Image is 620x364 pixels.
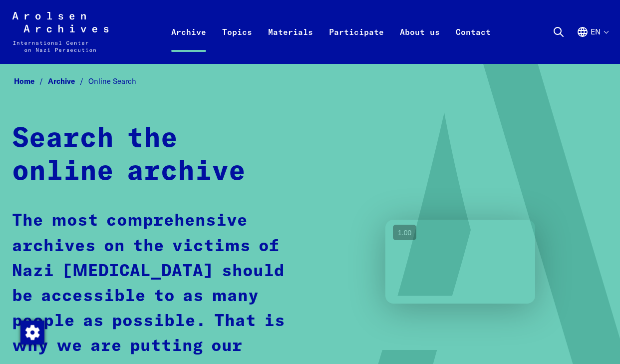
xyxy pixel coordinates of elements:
[214,24,260,64] a: Topics
[88,76,136,86] span: Online Search
[321,24,392,64] a: Participate
[12,74,608,89] nav: Breadcrumb
[48,76,88,86] a: Archive
[163,12,499,52] nav: Primary
[163,24,214,64] a: Archive
[14,76,48,86] a: Home
[260,24,321,64] a: Materials
[20,320,44,344] div: Change consent
[577,26,608,62] button: English, language selection
[392,24,448,64] a: About us
[448,24,499,64] a: Contact
[20,321,44,345] img: Change consent
[12,125,246,186] strong: Search the online archive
